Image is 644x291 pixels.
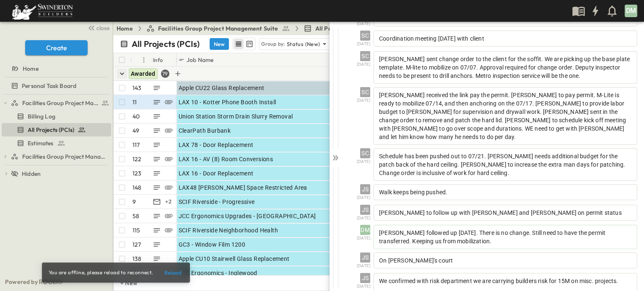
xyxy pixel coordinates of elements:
[379,257,453,264] span: On [PERSON_NAME]'s court
[22,152,108,161] span: Facilities Group Project Management Suite (Copy)
[132,155,142,163] p: 122
[131,70,156,77] span: Awarded
[132,38,200,50] p: All Projects (PCIs)
[357,215,370,222] span: [DATE]
[179,255,290,263] span: Apple CU10 Stairwell Glass Replacement
[357,158,370,165] span: [DATE]
[179,226,278,234] span: SCIF Riverside Neighborhood Health
[132,126,139,135] p: 49
[132,112,140,121] p: 40
[360,87,370,97] div: SC
[10,2,75,20] img: 6c363589ada0b36f064d841b69d3a419a338230e66bb0a533688fa5cc3e9e735.png
[153,48,163,72] div: Info
[625,5,637,17] div: DM
[357,97,370,104] span: [DATE]
[160,266,187,279] button: Reload
[315,24,365,33] span: All Projects (PCIs)
[179,212,316,220] span: JCC Ergonomics Upgrades - [GEOGRAPHIC_DATA]
[2,110,111,123] div: test
[179,240,246,249] span: GC3 - Window Film 1200
[360,184,370,194] div: JS
[23,64,39,73] span: Home
[132,226,140,234] p: 115
[2,79,111,93] div: test
[357,235,370,242] span: [DATE]
[357,283,370,290] span: [DATE]
[234,39,244,49] button: row view
[360,205,370,215] div: JS
[210,38,229,50] button: New
[2,136,111,150] div: test
[261,40,285,48] p: Group by:
[132,212,139,220] p: 58
[139,55,149,65] button: Menu
[132,141,140,149] p: 117
[360,148,370,158] div: SC
[117,24,382,33] nav: breadcrumbs
[132,183,142,192] p: 148
[379,35,484,42] span: Coordination meeting [DATE] with client
[164,197,174,207] div: + 2
[215,55,224,64] button: Sort
[357,21,370,28] span: [DATE]
[379,209,622,216] span: [PERSON_NAME] to follow up with [PERSON_NAME] and [PERSON_NAME] on permit status
[379,153,625,176] span: Schedule has been pushed out to 07/21. [PERSON_NAME] needs additional budget for the patch back o...
[360,31,370,41] div: SC
[360,252,370,263] div: JS
[96,24,109,32] span: close
[179,269,257,277] span: JCC Ergonomics - Inglewood
[2,96,111,110] div: test
[179,183,307,192] span: LAX48 [PERSON_NAME] Space Restricted Area
[179,169,254,178] span: LAX 16 - Door Replacement
[357,194,370,201] span: [DATE]
[357,263,370,270] span: [DATE]
[360,273,370,283] div: JS
[22,170,41,178] span: Hidden
[132,84,142,92] p: 143
[379,189,447,196] span: Walk keeps being pushed.
[357,61,370,68] span: [DATE]
[22,82,76,90] span: Personal Task Board
[2,150,111,163] div: test
[287,40,320,48] p: Status (New)
[379,229,605,245] span: [PERSON_NAME] followed up [DATE]. There is no change. Still need to have the permit transferred. ...
[179,198,255,206] span: SCIF Riverside - Progressive
[2,123,111,136] div: test
[244,39,254,49] button: kanban view
[49,265,153,280] div: You are offline, please reload to reconnect.
[117,24,133,33] a: Home
[179,155,273,163] span: LAX 16 - AV (8) Room Conversions
[28,126,74,134] span: All Projects (PCIs)
[327,55,337,65] button: Menu
[179,141,254,149] span: LAX 78 - Door Replacement
[132,169,142,178] p: 123
[379,92,626,140] span: [PERSON_NAME] received the link pay the permit. [PERSON_NAME] to pay permit. M-Lite is ready to m...
[379,56,630,79] span: [PERSON_NAME] sent change order to the client for the soffit. We are picking up the base plate te...
[232,38,256,50] div: table view
[28,139,54,147] span: Estimates
[28,112,55,121] span: Billing Log
[158,24,278,33] span: Facilities Group Project Management Suite
[379,278,618,284] span: We confirmed with risk department we are carrying builders risk for 15M on misc. projects.
[187,56,213,64] p: Job Name
[357,41,370,48] span: [DATE]
[151,53,177,67] div: Info
[132,198,136,206] p: 9
[179,126,231,135] span: ClearPath Burbank
[360,225,370,235] div: DM
[161,70,169,78] div: 79
[179,98,276,106] span: LAX 10 - Kotter Phone Booth Install
[25,40,88,55] button: Create
[130,53,151,67] div: #
[173,69,183,79] button: Add Row in Group
[360,51,370,61] div: SC
[179,112,293,121] span: Union Station Storm Drain Slurry Removal
[134,55,143,64] button: Sort
[132,255,142,263] p: 138
[22,99,99,107] span: Facilities Group Project Management Suite
[132,240,141,249] p: 127
[179,84,265,92] span: Apple CU22 Glass Replacement
[132,98,137,106] p: 11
